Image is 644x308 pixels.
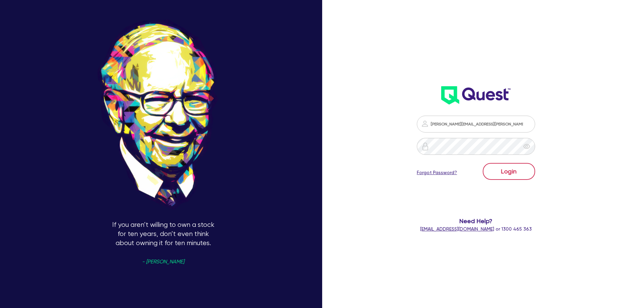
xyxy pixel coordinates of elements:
[390,216,563,226] span: Need Help?
[142,259,184,264] span: - [PERSON_NAME]
[523,143,530,150] span: eye
[421,120,429,128] img: icon-password
[420,226,532,232] span: or 1300 465 363
[421,142,429,150] img: icon-password
[420,226,494,232] a: [EMAIL_ADDRESS][DOMAIN_NAME]
[483,163,535,180] button: Login
[441,86,510,104] img: wH2k97JdezQIQAAAABJRU5ErkJggg==
[417,116,535,133] input: Email address
[417,169,457,176] a: Forgot Password?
